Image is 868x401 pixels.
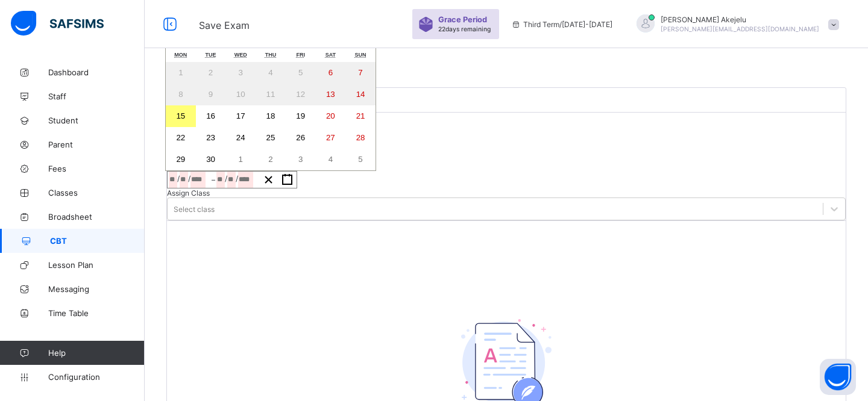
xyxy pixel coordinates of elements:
abbr: 24 September 2025 [236,133,245,142]
abbr: 29 September 2025 [176,155,185,164]
abbr: 11 September 2025 [266,90,275,99]
span: Classes [48,188,145,197]
abbr: 2 October 2025 [268,155,272,164]
button: 26 September 2025 [286,127,316,149]
span: Grace Period [438,15,487,24]
abbr: 25 September 2025 [266,133,275,142]
button: 23 September 2025 [196,127,226,149]
button: 21 September 2025 [345,105,376,127]
button: 17 September 2025 [225,105,256,127]
button: 14 September 2025 [345,84,376,105]
abbr: 18 September 2025 [266,111,275,120]
abbr: 4 September 2025 [268,68,272,77]
button: 11 September 2025 [256,84,286,105]
button: Open asap [820,359,856,395]
span: [PERSON_NAME] Akejelu [661,15,819,24]
abbr: 8 September 2025 [178,90,183,99]
span: Assign Class [167,188,210,197]
abbr: Monday [174,52,187,58]
abbr: 5 September 2025 [298,68,303,77]
abbr: 14 September 2025 [356,90,365,99]
span: Lesson Plan [48,260,145,270]
span: Configuration [48,372,144,382]
button: 5 October 2025 [345,149,376,170]
button: 7 September 2025 [345,62,376,84]
span: [PERSON_NAME][EMAIL_ADDRESS][DOMAIN_NAME] [661,25,819,33]
abbr: 10 September 2025 [236,90,245,99]
abbr: 26 September 2025 [296,133,305,142]
button: 8 September 2025 [166,84,196,105]
abbr: 12 September 2025 [296,90,305,99]
button: 18 September 2025 [256,105,286,127]
button: 9 September 2025 [196,84,226,105]
span: / [177,173,180,184]
div: Select class [174,205,215,214]
span: Fees [48,164,145,173]
button: 5 September 2025 [286,62,316,84]
abbr: 15 September 2025 [176,111,185,120]
abbr: 1 September 2025 [178,68,183,77]
abbr: 2 September 2025 [209,68,213,77]
abbr: 17 September 2025 [236,111,245,120]
abbr: 3 September 2025 [239,68,243,77]
img: sticker-purple.71386a28dfed39d6af7621340158ba97.svg [418,17,433,32]
abbr: 3 October 2025 [298,155,303,164]
span: Messaging [48,284,145,294]
abbr: 1 October 2025 [239,155,243,164]
abbr: Tuesday [206,52,216,58]
abbr: 22 September 2025 [176,133,185,142]
span: CBT [50,236,145,246]
span: Help [48,348,144,358]
span: Dashboard [48,67,145,77]
abbr: Sunday [355,52,366,58]
abbr: 7 September 2025 [358,68,362,77]
span: Broadsheet [48,212,145,222]
span: / [225,173,227,184]
abbr: Friday [296,52,305,58]
img: safsims [11,11,104,36]
button: 29 September 2025 [166,149,196,170]
span: Parent [48,140,145,149]
span: – [212,175,215,184]
abbr: 21 September 2025 [356,111,365,120]
button: 30 September 2025 [196,149,226,170]
button: 12 September 2025 [286,84,316,105]
abbr: 20 September 2025 [326,111,335,120]
button: 16 September 2025 [196,105,226,127]
span: session/term information [511,20,612,29]
span: Student [48,116,145,125]
abbr: 16 September 2025 [206,111,215,120]
abbr: 30 September 2025 [206,155,215,164]
button: 15 September 2025 [166,105,196,127]
abbr: 4 October 2025 [329,155,333,164]
abbr: 23 September 2025 [206,133,215,142]
button: 2 September 2025 [196,62,226,84]
button: 6 September 2025 [316,62,346,84]
span: 22 days remaining [438,25,491,33]
abbr: 28 September 2025 [356,133,365,142]
button: 4 September 2025 [256,62,286,84]
abbr: 19 September 2025 [296,111,305,120]
button: 10 September 2025 [225,84,256,105]
abbr: 9 September 2025 [209,90,213,99]
button: 22 September 2025 [166,127,196,149]
button: 13 September 2025 [316,84,346,105]
button: 3 October 2025 [286,149,316,170]
abbr: Wednesday [234,52,247,58]
button: 24 September 2025 [225,127,256,149]
span: / [188,173,190,184]
span: Staff [48,92,145,101]
button: 28 September 2025 [345,127,376,149]
button: 19 September 2025 [286,105,316,127]
button: 20 September 2025 [316,105,346,127]
abbr: 6 September 2025 [329,68,333,77]
span: / [236,173,238,184]
button: 25 September 2025 [256,127,286,149]
button: 3 September 2025 [225,62,256,84]
span: Save Exam [199,19,250,31]
abbr: 27 September 2025 [326,133,335,142]
button: 1 September 2025 [166,62,196,84]
span: Time Table [48,308,145,318]
button: 27 September 2025 [316,127,346,149]
abbr: Thursday [265,52,277,58]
